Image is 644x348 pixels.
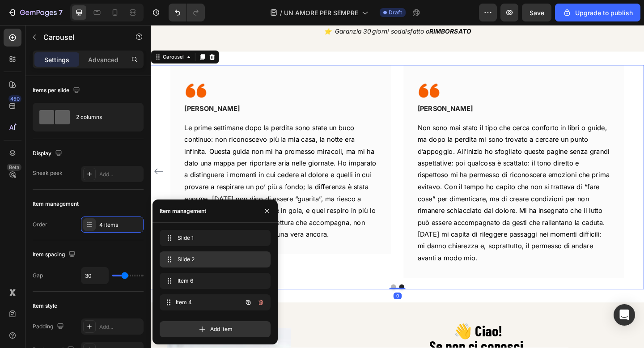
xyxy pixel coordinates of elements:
[530,9,544,17] span: Save
[290,107,499,258] span: Non sono mai stato il tipo che cerca conforto in libri o guide, ma dopo la perdita mi sono trovat...
[289,58,316,85] img: Alt Image
[284,8,358,17] span: UN AMORE PER SEMPRE
[289,85,352,97] div: Rich Text Editor. Editing area: main
[44,55,69,64] p: Settings
[7,164,21,171] div: Beta
[33,85,82,97] div: Items per slide
[33,272,43,280] div: Gap
[178,277,249,285] span: Item 6
[160,207,206,215] div: Item management
[555,4,640,21] button: Upgrade to publish
[261,282,267,288] button: Dot
[8,95,21,102] div: 450
[88,55,119,64] p: Advanced
[33,302,57,310] div: Item style
[99,170,141,178] div: Add...
[389,8,402,17] span: Draft
[33,321,66,333] div: Padding
[210,325,233,333] span: Add item
[33,169,63,177] div: Sneak peek
[33,148,64,160] div: Display
[33,249,77,261] div: Item spacing
[614,304,635,326] div: Open Intercom Messenger
[169,4,205,21] div: Undo/Redo
[178,255,249,263] span: Slide 2
[264,291,273,298] div: 0
[99,323,141,331] div: Add...
[280,8,282,17] span: /
[76,107,131,127] div: 2 columns
[329,323,382,342] strong: 👋 Ciao!
[81,267,108,284] input: Auto
[59,7,63,18] p: 7
[563,8,633,17] div: Upgrade to publish
[99,221,141,229] div: 4 items
[522,4,551,21] button: Save
[151,25,644,348] iframe: Design area
[11,31,38,39] div: Carousel
[43,32,119,42] p: Carousel
[290,85,351,96] p: [PERSON_NAME]
[270,282,275,288] button: Dot
[289,104,501,261] div: Rich Text Editor. Editing area: main
[33,200,79,208] div: Item management
[178,234,249,242] span: Slide 1
[176,298,242,306] span: Item 4
[33,221,47,229] div: Order
[4,4,67,21] button: 7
